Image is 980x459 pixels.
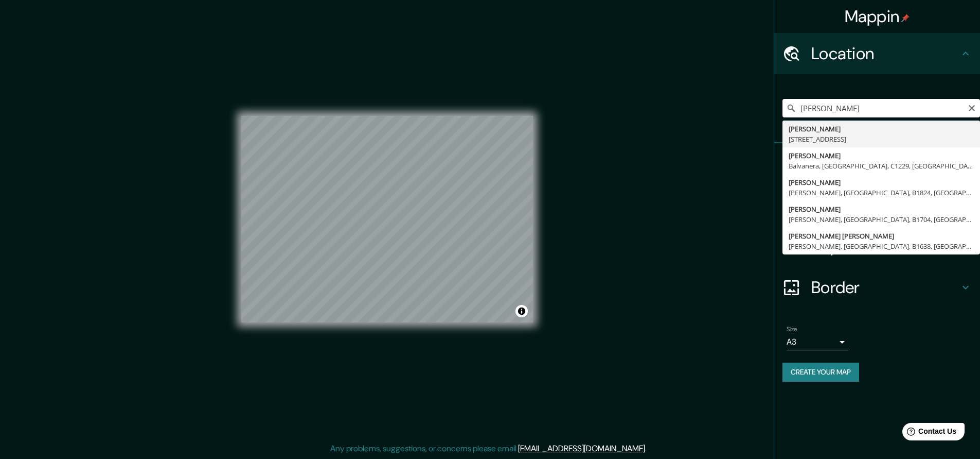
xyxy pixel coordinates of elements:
[647,443,648,455] div: .
[774,226,980,267] div: Layout
[774,33,980,74] div: Location
[789,124,974,134] div: [PERSON_NAME]
[518,443,645,454] a: [EMAIL_ADDRESS][DOMAIN_NAME]
[845,6,910,27] h4: Mappin
[789,241,974,251] div: [PERSON_NAME], [GEOGRAPHIC_DATA], B1638, [GEOGRAPHIC_DATA]
[789,177,974,188] div: [PERSON_NAME]
[789,161,974,171] div: Balvanera, [GEOGRAPHIC_DATA], C1229, [GEOGRAPHIC_DATA]
[782,363,859,382] button: Create your map
[789,204,974,214] div: [PERSON_NAME]
[774,267,980,308] div: Border
[789,134,974,144] div: [STREET_ADDRESS]
[648,443,650,455] div: .
[811,236,959,257] h4: Layout
[241,116,533,322] canvas: Map
[811,277,959,298] h4: Border
[789,188,974,198] div: [PERSON_NAME], [GEOGRAPHIC_DATA], B1824, [GEOGRAPHIC_DATA]
[774,184,980,226] div: Style
[789,231,974,241] div: [PERSON_NAME] [PERSON_NAME]
[787,334,848,350] div: A3
[787,325,797,334] label: Size
[515,305,528,317] button: Toggle attribution
[888,419,969,448] iframe: Help widget launcher
[774,143,980,184] div: Pins
[901,14,910,22] img: pin-icon.png
[789,150,974,161] div: [PERSON_NAME]
[330,443,647,455] p: Any problems, suggestions, or concerns please email .
[811,43,959,64] h4: Location
[782,99,980,117] input: Pick your city or area
[789,214,974,225] div: [PERSON_NAME], [GEOGRAPHIC_DATA], B1704, [GEOGRAPHIC_DATA]
[968,103,976,112] button: Clear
